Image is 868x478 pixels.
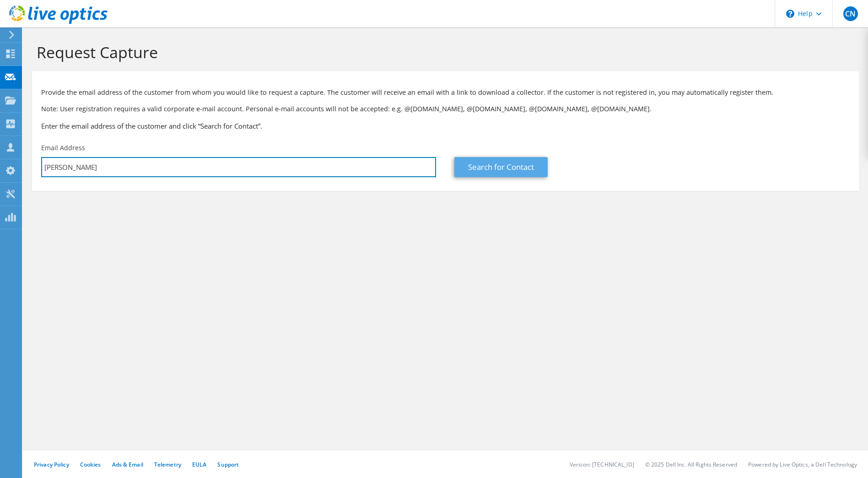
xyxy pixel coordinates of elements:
li: © 2025 Dell Inc. All Rights Reserved [645,461,737,468]
li: Powered by Live Optics, a Dell Technology [748,461,857,468]
p: Provide the email address of the customer from whom you would like to request a capture. The cust... [41,87,850,98]
label: Email Address [41,143,85,152]
svg: \n [786,10,794,18]
a: Ads & Email [112,461,143,468]
h3: Enter the email address of the customer and click “Search for Contact”. [41,121,850,131]
span: CN [843,6,858,21]
a: EULA [192,461,206,468]
a: Privacy Policy [34,461,69,468]
p: Note: User registration requires a valid corporate e-mail account. Personal e-mail accounts will ... [41,104,850,114]
a: Cookies [80,461,101,468]
a: Search for Contact [454,157,548,177]
a: Support [217,461,239,468]
h1: Request Capture [37,43,850,62]
li: Version: [TECHNICAL_ID] [570,461,634,468]
a: Telemetry [154,461,181,468]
